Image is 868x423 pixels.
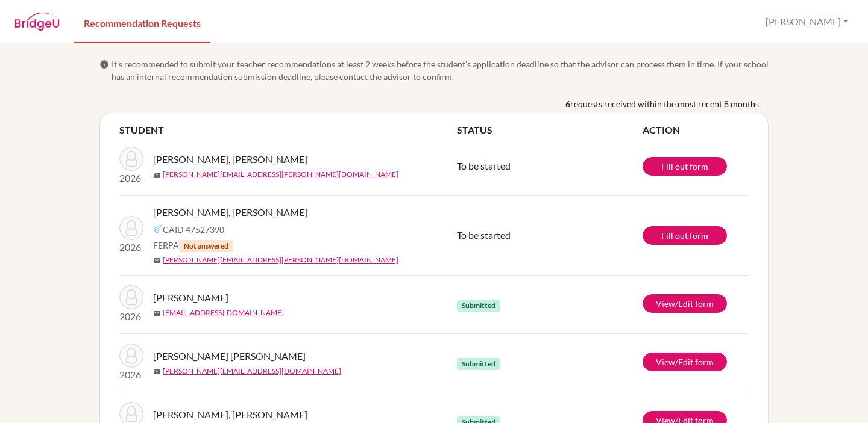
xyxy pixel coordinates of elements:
span: To be started [457,229,511,241]
a: [PERSON_NAME][EMAIL_ADDRESS][DOMAIN_NAME] [163,366,341,377]
span: [PERSON_NAME] [153,291,228,305]
img: Common App logo [153,224,163,234]
span: It’s recommended to submit your teacher recommendations at least 2 weeks before the student’s app... [112,58,769,83]
th: STATUS [457,123,643,137]
span: mail [153,310,160,317]
a: Fill out form [643,226,727,245]
a: View/Edit form [643,294,727,313]
span: requests received within the most recent 8 months [570,97,759,110]
span: [PERSON_NAME], [PERSON_NAME] [153,205,307,220]
span: To be started [457,160,511,171]
span: Submitted [457,358,500,370]
span: [PERSON_NAME], [PERSON_NAME] [153,152,307,167]
span: mail [153,257,160,264]
span: [PERSON_NAME], [PERSON_NAME] [153,407,307,422]
span: [PERSON_NAME] [PERSON_NAME] [153,349,306,363]
span: FERPA [153,239,233,252]
b: 6 [565,97,570,110]
th: ACTION [643,123,749,137]
span: mail [153,171,160,179]
img: BridgeU logo [14,13,60,31]
a: Fill out form [643,157,727,176]
img: Olivares Urdampilleta, Isabella [119,344,143,368]
a: [PERSON_NAME][EMAIL_ADDRESS][PERSON_NAME][DOMAIN_NAME] [163,255,398,265]
span: Not answered [179,240,233,252]
a: [EMAIL_ADDRESS][DOMAIN_NAME] [163,307,284,318]
button: [PERSON_NAME] [760,10,854,33]
th: STUDENT [119,123,457,137]
a: View/Edit form [643,353,727,371]
a: Recommendation Requests [74,2,210,43]
span: Submitted [457,300,500,312]
span: CAID 47527390 [163,223,224,236]
a: [PERSON_NAME][EMAIL_ADDRESS][PERSON_NAME][DOMAIN_NAME] [163,169,398,180]
p: 2026 [119,240,143,255]
img: Hou Solis, Angelina Chiasing [119,285,143,309]
span: info [99,60,109,69]
img: Escobar Reyes, Alfonso [119,216,143,240]
p: 2026 [119,368,143,382]
span: mail [153,368,160,375]
p: 2026 [119,171,143,185]
img: González Lozano, Fiorella Alessandra [119,147,143,171]
p: 2026 [119,309,143,324]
